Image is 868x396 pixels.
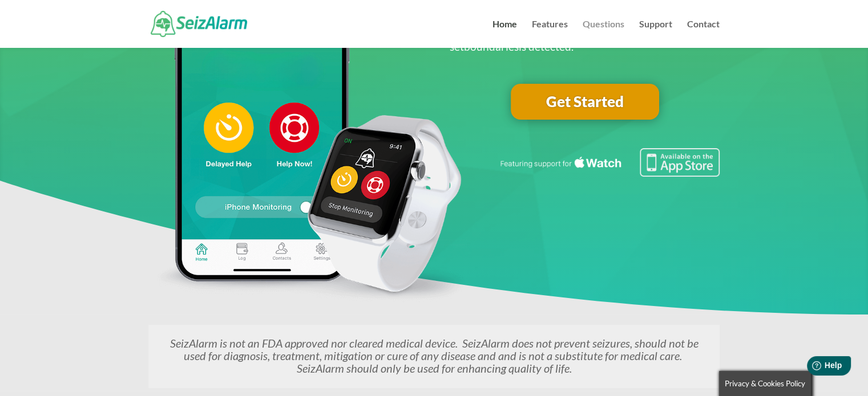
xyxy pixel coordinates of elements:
[725,379,805,388] span: Privacy & Cookies Policy
[687,20,720,48] a: Contact
[583,20,624,48] a: Questions
[170,336,699,375] em: SeizAlarm is not an FDA approved nor cleared medical device. SeizAlarm does not prevent seizures,...
[498,148,720,177] img: Seizure detection available in the Apple App Store.
[766,352,855,383] iframe: Help widget launcher
[511,84,659,120] a: Get Started
[532,20,568,48] a: Features
[498,166,720,179] a: Featuring seizure detection support for the Apple Watch
[151,11,247,36] img: SeizAlarm
[639,20,672,48] a: Support
[492,20,517,48] a: Home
